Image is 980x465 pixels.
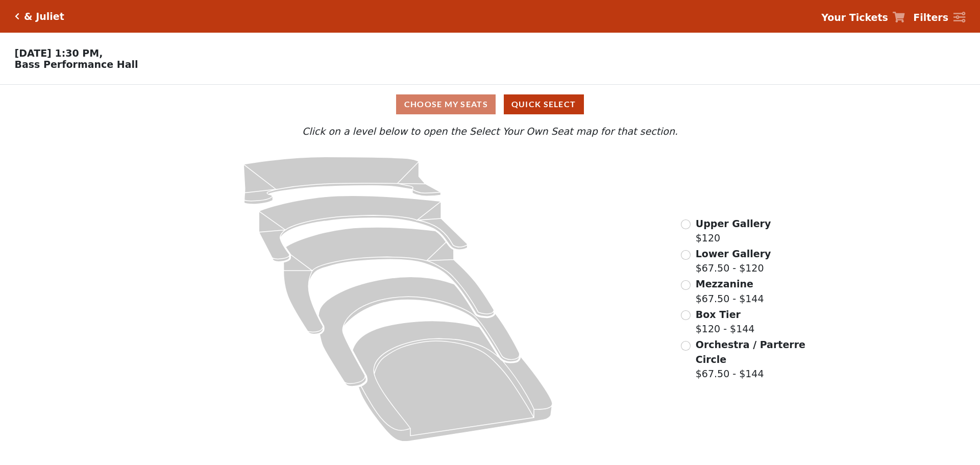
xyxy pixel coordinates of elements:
[15,13,19,20] a: Click here to go back to filters
[696,216,771,246] label: $120
[130,124,850,139] p: Click on a level below to open the Select Your Own Seat map for that section.
[913,12,948,23] strong: Filters
[821,10,905,25] a: Your Tickets
[821,12,888,23] strong: Your Tickets
[696,337,807,381] label: $67.50 - $144
[24,11,64,22] h5: & Juliet
[696,277,764,306] label: $67.50 - $144
[696,307,755,336] label: $120 - $144
[696,218,771,229] span: Upper Gallery
[243,157,441,204] path: Upper Gallery - Seats Available: 295
[913,10,965,25] a: Filters
[696,248,771,259] span: Lower Gallery
[696,247,771,276] label: $67.50 - $120
[696,309,741,320] span: Box Tier
[696,278,753,289] span: Mezzanine
[353,321,553,442] path: Orchestra / Parterre Circle - Seats Available: 27
[259,195,468,262] path: Lower Gallery - Seats Available: 59
[504,94,584,114] button: Quick Select
[696,339,805,365] span: Orchestra / Parterre Circle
